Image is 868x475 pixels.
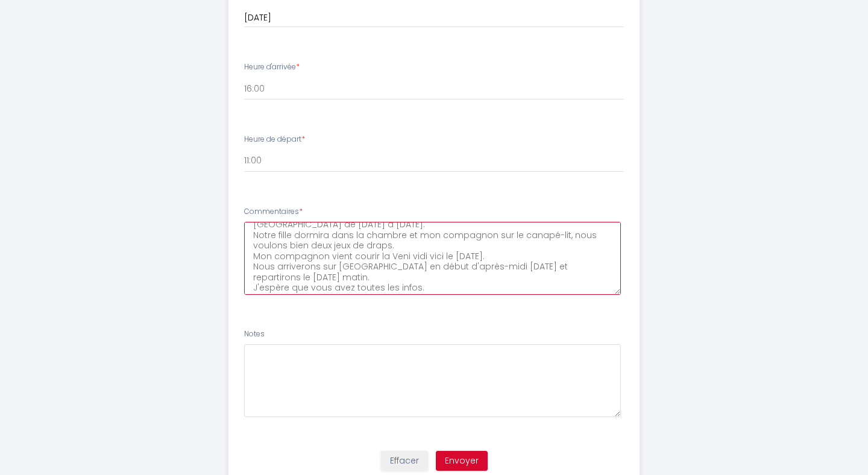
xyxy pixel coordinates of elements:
[381,451,428,471] button: Effacer
[436,451,488,471] button: Envoyer
[244,206,303,218] label: Commentaires
[244,61,300,73] label: Heure d'arrivée
[244,329,265,340] label: Notes
[244,134,305,145] label: Heure de départ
